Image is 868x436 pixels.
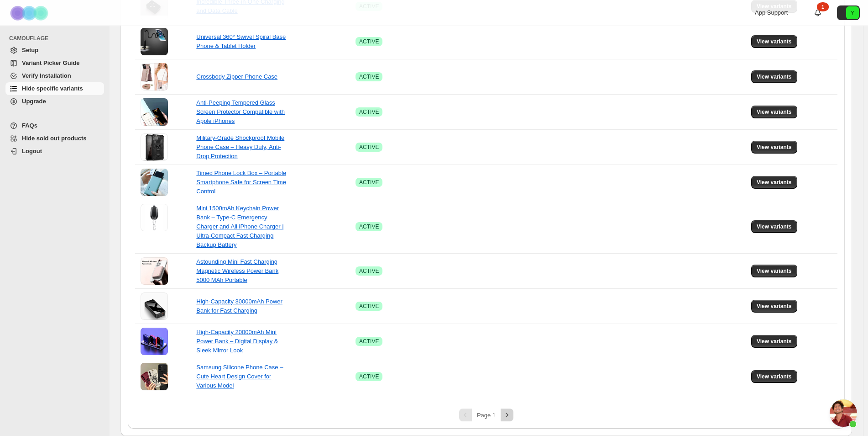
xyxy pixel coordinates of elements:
span: Logout [22,148,42,154]
button: View variants [751,220,797,233]
a: Verify Installation [5,69,104,82]
a: Crossbody Zipper Phone Case [196,73,277,80]
span: ACTIVE [359,223,379,230]
span: View variants [757,267,792,275]
img: Samsung Silicone Phone Case – Cute Heart Design Cover for Various Model [141,363,168,390]
span: View variants [757,73,792,80]
button: View variants [751,265,797,277]
span: FAQs [22,122,37,129]
a: Upgrade [5,95,104,108]
button: Avatar with initials Y [837,5,860,20]
div: Open chat [830,399,857,427]
span: View variants [757,179,792,186]
span: View variants [757,144,792,151]
button: View variants [751,70,797,83]
span: Setup [22,47,38,53]
button: View variants [751,141,797,154]
span: App Support [755,9,788,16]
button: View variants [751,35,797,48]
a: Hide sold out products [5,132,104,145]
span: View variants [757,373,792,380]
button: View variants [751,335,797,348]
span: Upgrade [22,98,46,105]
text: Y [851,10,854,16]
button: View variants [751,300,797,313]
img: High-Capacity 20000mAh Mini Power Bank – Digital Display & Sleek Mirror Look [141,328,168,355]
button: Next [501,409,513,421]
div: 1 [817,2,829,11]
button: View variants [751,176,797,189]
span: ACTIVE [359,267,379,275]
img: Anti-Peeping Tempered Glass Screen Protector Compatible with Apple iPhones [141,98,168,126]
span: Verify Installation [22,72,71,79]
img: Astounding Mini Fast Charging Magnetic Wireless Power Bank 5000 MAh Portable [141,257,168,285]
span: Avatar with initials Y [846,6,859,19]
a: Anti-Peeping Tempered Glass Screen Protector Compatible with Apple iPhones [196,99,285,124]
span: ACTIVE [359,338,379,345]
a: Samsung Silicone Phone Case – Cute Heart Design Cover for Various Model [196,364,283,389]
span: ACTIVE [359,373,379,380]
img: Timed Phone Lock Box – Portable Smartphone Safe for Screen Time Control [141,169,168,196]
a: Universal 360° Swivel Spiral Base Phone & Tablet Holder [196,33,286,49]
span: View variants [757,108,792,116]
span: ACTIVE [359,108,379,116]
a: High-Capacity 20000mAh Mini Power Bank – Digital Display & Sleek Mirror Look [196,329,278,354]
a: Astounding Mini Fast Charging Magnetic Wireless Power Bank 5000 MAh Portable [196,258,278,283]
span: ACTIVE [359,179,379,186]
a: Timed Phone Lock Box – Portable Smartphone Safe for Screen Time Control [196,170,286,195]
img: Universal 360° Swivel Spiral Base Phone & Tablet Holder [141,28,168,55]
a: 1 [813,8,822,17]
span: ACTIVE [359,144,379,151]
a: Military-Grade Shockproof Mobile Phone Case – Heavy Duty, Anti-Drop Protection [196,134,284,160]
span: View variants [757,303,792,310]
span: ACTIVE [359,38,379,45]
a: Setup [5,44,104,57]
button: View variants [751,106,797,118]
a: FAQs [5,119,104,132]
nav: Pagination [135,409,837,421]
img: Mini 1500mAh Keychain Power Bank – Type-C Emergency Charger and All iPhone Charger | Ultra-Compac... [141,204,168,231]
a: Logout [5,145,104,158]
a: Mini 1500mAh Keychain Power Bank – Type-C Emergency Charger and All iPhone Charger | Ultra-Compac... [196,205,283,248]
img: Military-Grade Shockproof Mobile Phone Case – Heavy Duty, Anti-Drop Protection [141,133,168,161]
a: Hide specific variants [5,82,104,95]
img: Camouflage [7,0,53,26]
a: Variant Picker Guide [5,57,104,69]
span: CAMOUFLAGE [9,35,105,42]
img: Crossbody Zipper Phone Case [141,63,168,90]
span: Page 1 [477,412,496,419]
span: ACTIVE [359,73,379,80]
span: View variants [757,338,792,345]
span: Hide specific variants [22,85,83,92]
span: Variant Picker Guide [22,59,79,66]
span: View variants [757,38,792,45]
span: View variants [757,223,792,230]
span: Hide sold out products [22,135,87,142]
a: High-Capacity 30000mAh Power Bank for Fast Charging [196,298,282,314]
button: View variants [751,370,797,383]
img: High-Capacity 30000mAh Power Bank for Fast Charging [141,292,168,320]
span: ACTIVE [359,303,379,310]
